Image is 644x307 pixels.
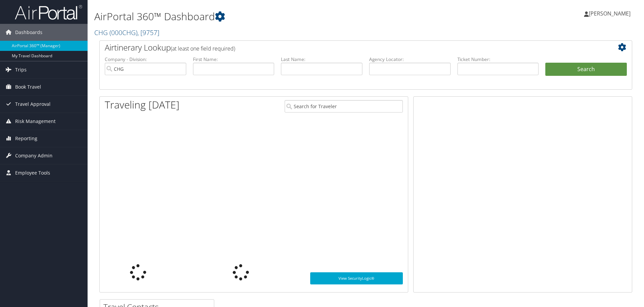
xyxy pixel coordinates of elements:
[15,130,37,147] span: Reporting
[589,10,631,17] span: [PERSON_NAME]
[15,147,53,164] span: Company Admin
[105,56,186,63] label: Company - Division:
[105,98,180,112] h1: Traveling [DATE]
[105,42,582,53] h2: Airtinerary Lookup
[545,63,627,76] button: Search
[193,56,275,63] label: First Name:
[15,24,42,41] span: Dashboards
[15,4,82,20] img: airportal-logo.png
[457,56,539,63] label: Ticket Number:
[94,28,159,37] a: CHG
[15,113,56,130] span: Risk Management
[15,96,51,113] span: Travel Approval
[171,45,235,52] span: (at least one field required)
[15,164,50,181] span: Employee Tools
[285,100,403,113] input: Search for Traveler
[109,28,137,37] span: ( 000CHG )
[369,56,451,63] label: Agency Locator:
[584,3,637,24] a: [PERSON_NAME]
[15,79,41,95] span: Book Travel
[281,56,362,63] label: Last Name:
[137,28,159,37] span: , [ 9757 ]
[310,272,403,284] a: View SecurityLogic®
[15,61,27,78] span: Trips
[94,9,456,24] h1: AirPortal 360™ Dashboard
